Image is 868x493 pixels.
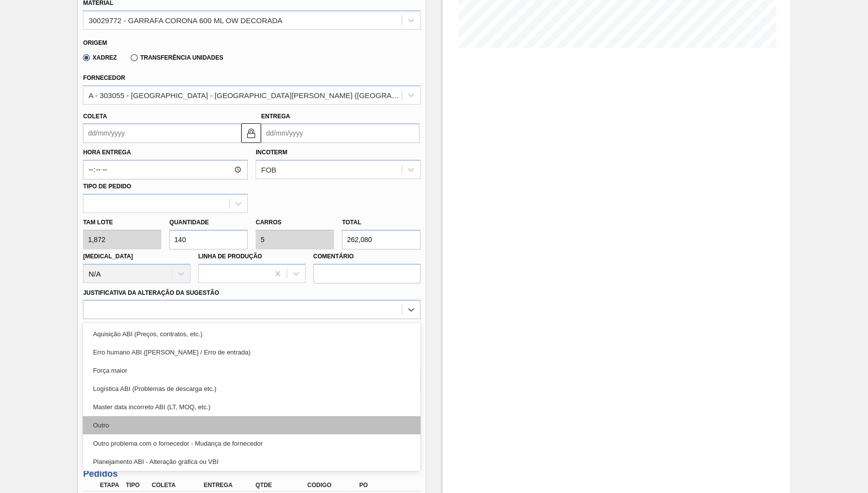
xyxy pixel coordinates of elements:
[83,380,420,398] div: Logística ABI (Problemas de descarga etc.)
[123,482,150,489] div: Tipo
[261,166,276,174] div: FOB
[83,361,420,380] div: Força maior
[83,325,420,343] div: Aquisição ABI (Preços, contratos, etc.)
[169,219,209,226] label: Quantidade
[83,54,117,61] label: Xadrez
[88,16,282,24] div: 30029772 - GARRAFA CORONA 600 ML OW DECORADA
[83,343,420,361] div: Erro humano ABI ([PERSON_NAME] / Erro de entrada)
[261,113,290,120] label: Entrega
[313,249,420,264] label: Comentário
[83,416,420,434] div: Outro
[83,113,107,120] label: Coleta
[88,91,403,99] div: A - 303055 - [GEOGRAPHIC_DATA] - [GEOGRAPHIC_DATA][PERSON_NAME] ([GEOGRAPHIC_DATA])
[83,145,248,160] label: Hora Entrega
[83,183,131,190] label: Tipo de pedido
[83,398,420,416] div: Master data incorreto ABI (LT, MOQ, etc.)
[261,123,419,143] input: dd/mm/yyyy
[83,453,420,471] div: Planejamento ABI - Alteração gráfica ou VBI
[256,219,281,226] label: Carros
[241,123,261,143] button: locked
[198,253,263,260] label: Linha de Produção
[342,219,361,226] label: Total
[83,74,125,81] label: Fornecedor
[83,469,420,479] h3: Pedidos
[83,321,420,336] label: Observações
[305,482,363,489] div: Código
[83,289,219,296] label: Justificativa da Alteração da Sugestão
[97,482,124,489] div: Etapa
[201,482,259,489] div: Entrega
[245,127,257,139] img: locked
[83,39,107,46] label: Origem
[150,482,207,489] div: Coleta
[256,149,287,156] label: Incoterm
[131,54,223,61] label: Transferência Unidades
[83,434,420,453] div: Outro problema com o fornecedor - Mudança de fornecedor
[83,123,241,143] input: dd/mm/yyyy
[83,215,161,230] label: Tam lote
[253,482,311,489] div: Qtde
[83,253,133,260] label: [MEDICAL_DATA]
[357,482,415,489] div: PO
